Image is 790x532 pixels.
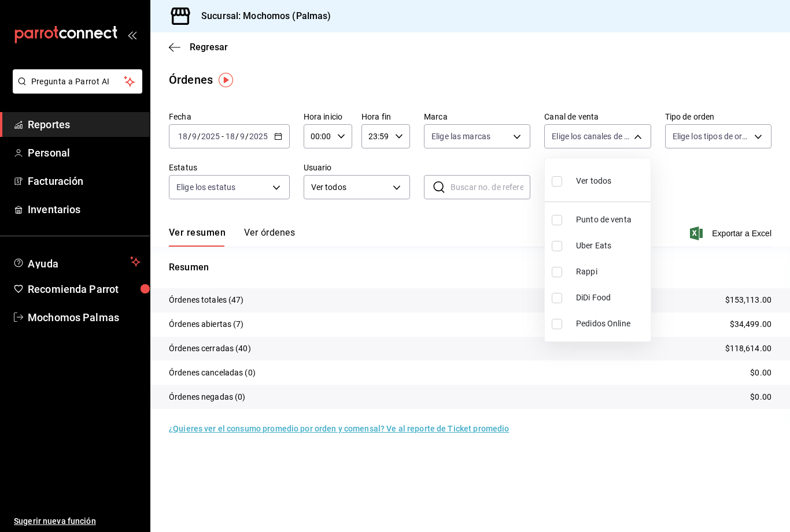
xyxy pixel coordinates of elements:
span: DiDi Food [576,292,646,304]
span: Pedidos Online [576,318,646,330]
img: Tooltip marker [219,73,233,87]
span: Punto de venta [576,214,646,226]
span: Uber Eats [576,240,646,252]
span: Rappi [576,266,646,278]
span: Ver todos [576,175,611,187]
